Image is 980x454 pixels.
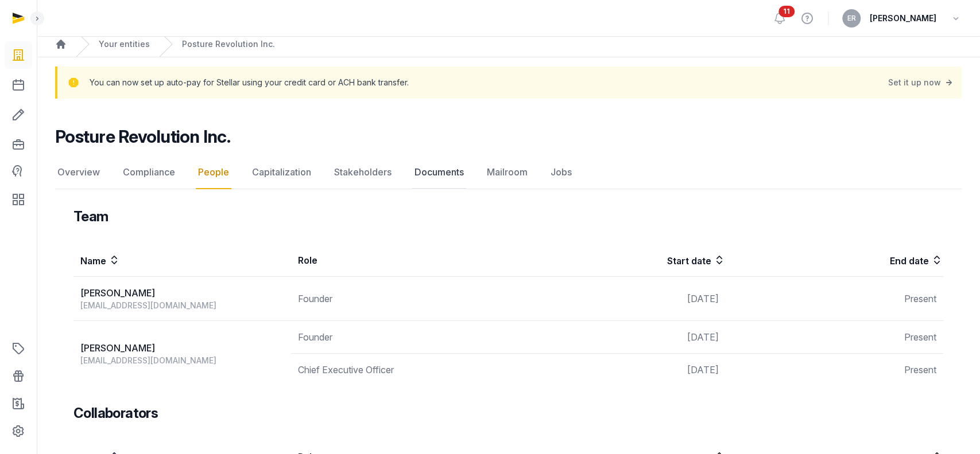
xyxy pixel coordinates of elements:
td: [DATE] [509,321,726,354]
a: Stakeholders [332,156,394,189]
h3: Collaborators [73,404,158,422]
td: [DATE] [509,354,726,386]
td: [DATE] [509,277,726,321]
span: Present [904,331,936,343]
div: Set it up now [888,75,955,91]
iframe: Chat Widget [923,399,980,454]
th: End date [726,244,943,277]
a: Capitalization [250,156,313,189]
a: Overview [55,156,102,189]
div: [EMAIL_ADDRESS][DOMAIN_NAME] [80,300,290,311]
span: 11 [778,6,795,17]
span: Present [904,293,936,304]
p: You can now set up auto-pay for Stellar using your credit card or ACH bank transfer. [90,75,409,91]
span: ER [847,15,856,22]
h3: Team [73,208,109,226]
div: [PERSON_NAME] [80,341,290,355]
a: Your entities [99,38,150,50]
span: [PERSON_NAME] [870,11,936,25]
div: [EMAIL_ADDRESS][DOMAIN_NAME] [80,355,290,366]
td: Founder [291,321,509,354]
nav: Tabs [55,156,962,189]
a: People [196,156,231,189]
div: Kontrollprogram for chat [923,399,980,454]
nav: Breadcrumb [37,32,980,57]
th: Start date [509,244,726,277]
a: Jobs [548,156,574,189]
td: Chief Executive Officer [291,354,509,386]
th: Role [291,244,509,277]
a: Compliance [121,156,177,189]
th: Name [73,244,291,277]
h2: Posture Revolution Inc. [55,126,230,147]
div: [PERSON_NAME] [80,286,290,300]
a: Posture Revolution Inc. [182,38,275,50]
td: Founder [291,277,509,321]
span: Present [904,364,936,375]
a: Mailroom [485,156,530,189]
button: ER [842,9,861,28]
a: Documents [412,156,466,189]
